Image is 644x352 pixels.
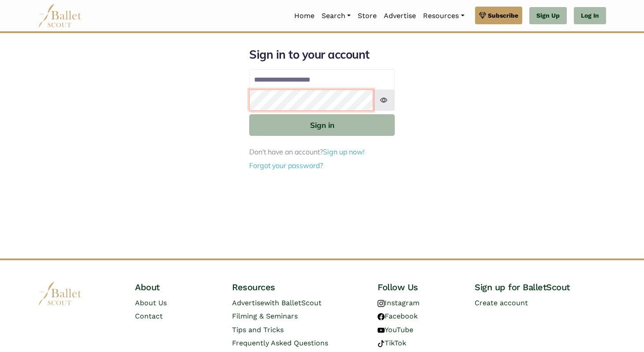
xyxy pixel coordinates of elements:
[232,339,328,347] a: Frequently Asked Questions
[264,299,322,307] span: with BalletScout
[249,146,395,158] p: Don't have an account?
[318,7,354,25] a: Search
[475,7,522,24] a: Subscribe
[378,327,385,334] img: youtube logo
[378,339,406,347] a: TikTok
[232,299,322,307] a: Advertisewith BalletScout
[232,281,363,293] h4: Resources
[323,147,365,156] a: Sign up now!
[475,299,528,307] a: Create account
[354,7,380,25] a: Store
[378,300,385,307] img: instagram logo
[380,7,419,25] a: Advertise
[378,281,461,293] h4: Follow Us
[378,299,419,307] a: Instagram
[529,7,567,25] a: Sign Up
[378,340,385,347] img: tiktok logo
[249,47,395,62] h1: Sign in to your account
[249,114,395,136] button: Sign in
[378,312,418,320] a: Facebook
[249,161,323,170] a: Forgot your password?
[135,299,167,307] a: About Us
[378,313,385,320] img: facebook logo
[38,281,82,306] img: logo
[135,281,218,293] h4: About
[419,7,468,25] a: Resources
[232,326,284,334] a: Tips and Tricks
[135,312,163,320] a: Contact
[574,7,606,25] a: Log In
[291,7,318,25] a: Home
[378,326,413,334] a: YouTube
[475,281,606,293] h4: Sign up for BalletScout
[232,312,298,320] a: Filming & Seminars
[488,11,518,20] span: Subscribe
[479,11,486,20] img: gem.svg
